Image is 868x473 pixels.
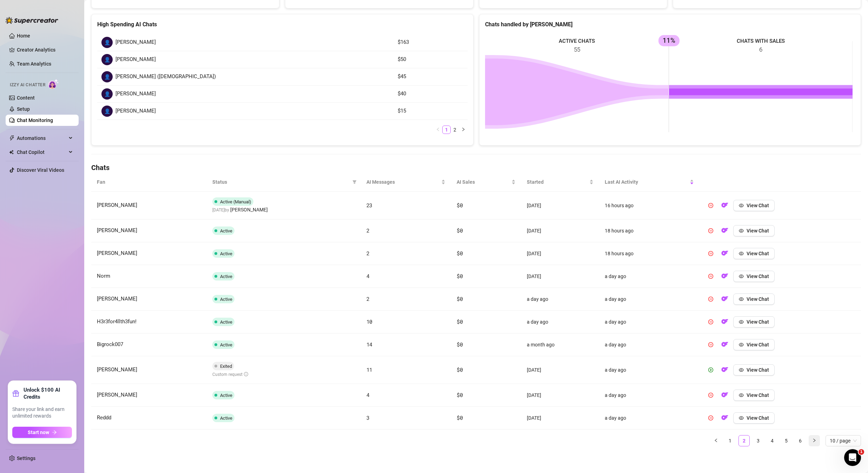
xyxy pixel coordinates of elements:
[398,38,463,47] article: $163
[97,202,137,208] span: [PERSON_NAME]
[719,364,730,376] button: OF
[436,127,440,131] span: left
[52,430,57,435] span: arrow-right
[17,33,30,39] a: Home
[457,341,463,348] span: $0
[747,367,769,373] span: View Chat
[747,203,769,208] span: View Chat
[721,341,728,348] img: OF
[599,311,700,333] td: a day ago
[17,133,67,144] span: Automations
[521,384,599,407] td: [DATE]
[721,366,728,373] img: OF
[599,288,700,311] td: a day ago
[451,126,459,134] a: 2
[115,90,156,98] span: [PERSON_NAME]
[719,343,730,349] a: OF
[710,435,722,446] li: Previous Page
[398,107,463,115] article: $15
[457,227,463,234] span: $0
[721,318,728,325] img: OF
[97,366,137,373] span: [PERSON_NAME]
[366,391,370,398] span: 4
[366,178,440,186] span: AI Messages
[9,150,14,155] img: Chat Copilot
[443,126,450,134] a: 1
[747,228,769,234] span: View Chat
[708,274,713,279] span: pause-circle
[599,265,700,288] td: a day ago
[719,252,730,258] a: OF
[17,455,35,461] a: Settings
[830,435,857,446] span: 10 / page
[733,316,775,327] button: View Chat
[366,250,370,257] span: 2
[739,393,744,398] span: eye
[457,178,510,186] span: AI Sales
[719,271,730,282] button: OF
[434,126,442,134] button: left
[738,435,750,446] li: 2
[733,248,775,259] button: View Chat
[457,366,463,373] span: $0
[97,392,137,398] span: [PERSON_NAME]
[753,435,763,446] a: 3
[747,342,769,347] span: View Chat
[28,430,49,435] span: Start now
[721,272,728,279] img: OF
[809,435,820,446] li: Next Page
[521,333,599,356] td: a month ago
[10,82,45,88] span: Izzy AI Chatter
[747,251,769,256] span: View Chat
[398,55,463,64] article: $50
[17,95,35,101] a: Content
[719,390,730,401] button: OF
[521,288,599,311] td: a day ago
[812,438,816,442] span: right
[220,415,232,421] span: Active
[733,271,775,282] button: View Chat
[521,219,599,242] td: [DATE]
[12,406,72,420] span: Share your link and earn unlimited rewards
[220,297,232,302] span: Active
[457,391,463,398] span: $0
[527,178,588,186] span: Started
[747,415,769,421] span: View Chat
[708,367,713,372] span: play-circle
[220,393,232,398] span: Active
[457,318,463,325] span: $0
[351,177,358,187] span: filter
[220,319,232,325] span: Active
[97,250,137,256] span: [PERSON_NAME]
[708,297,713,302] span: pause-circle
[605,178,688,186] span: Last AI Activity
[719,204,730,210] a: OF
[6,17,58,24] img: logo-BBDzfeDw.svg
[739,319,744,324] span: eye
[101,88,113,100] div: 👤
[795,435,806,446] li: 6
[739,251,744,256] span: eye
[795,435,806,446] a: 6
[747,392,769,398] span: View Chat
[220,251,232,256] span: Active
[457,414,463,421] span: $0
[521,192,599,219] td: [DATE]
[457,295,463,302] span: $0
[457,250,463,257] span: $0
[708,342,713,347] span: pause-circle
[719,412,730,424] button: OF
[459,126,468,134] li: Next Page
[101,71,113,82] div: 👤
[12,427,72,438] button: Start nowarrow-right
[826,435,861,446] div: Page Size
[767,435,778,446] li: 4
[457,272,463,279] span: $0
[398,73,463,81] article: $45
[459,126,468,134] button: right
[366,414,370,421] span: 3
[714,438,718,442] span: left
[599,242,700,265] td: 18 hours ago
[361,173,451,192] th: AI Messages
[739,367,744,372] span: eye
